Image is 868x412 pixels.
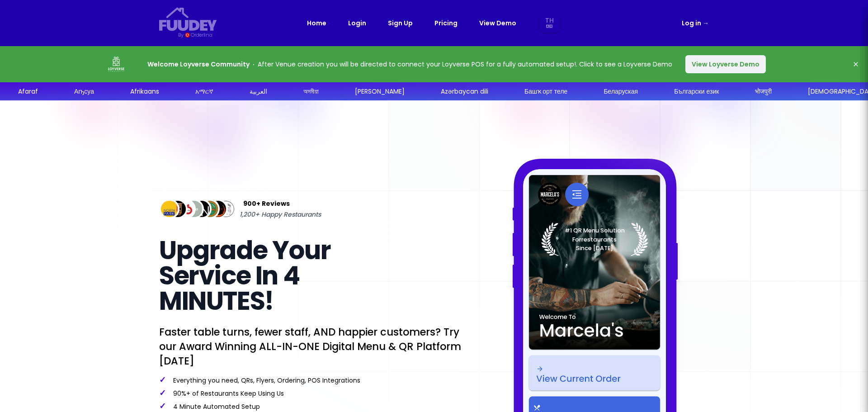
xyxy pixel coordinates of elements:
img: Review Img [167,199,188,219]
img: Review Img [184,199,204,219]
div: Azərbaycan dili [440,87,488,96]
a: Sign Up [388,18,413,28]
span: Upgrade Your Service In 4 MINUTES! [159,232,330,319]
span: ✓ [159,387,166,398]
img: Laurel [541,223,648,256]
div: Afaraf [18,87,38,96]
a: Login [348,18,366,28]
span: 900+ Reviews [243,198,290,209]
img: Review Img [200,199,220,219]
p: Faster table turns, fewer staff, AND happier customers? Try our Award Winning ALL-IN-ONE Digital ... [159,325,463,368]
div: भोजपुरी [755,87,771,96]
span: ✓ [159,374,166,385]
div: አማርኛ [195,87,213,96]
a: Home [307,18,326,28]
a: Pricing [434,18,458,28]
img: Review Img [208,199,228,219]
p: 4 Minute Automated Setup [159,402,463,411]
div: Башҡорт теле [524,87,567,96]
div: অসমীয়া [303,87,318,96]
img: Review Img [159,199,179,219]
div: Afrikaans [130,87,159,96]
span: → [703,19,709,28]
div: Orderlina [191,31,212,39]
a: View Demo [479,18,516,28]
div: العربية [249,87,267,96]
button: View Loyverse Demo [685,55,766,73]
img: Review Img [175,199,196,219]
div: Аҧсуа [74,87,94,96]
p: Everything you need, QRs, Flyers, Ordering, POS Integrations [159,375,463,385]
a: Log in [682,18,709,28]
div: [PERSON_NAME] [354,87,404,96]
div: By [178,31,183,39]
img: Review Img [192,199,212,219]
p: After Venue creation you will be directed to connect your Loyverse POS for a fully automated setu... [147,59,672,70]
p: 90%+ of Restaurants Keep Using Us [159,388,463,398]
span: 1,200+ Happy Restaurants [240,209,321,220]
svg: {/* Added fill="currentColor" here */} {/* This rectangle defines the background. Its explicit fi... [159,7,217,31]
div: Беларуская [603,87,637,96]
strong: Welcome Loyverse Community [147,60,250,69]
div: Български език [674,87,718,96]
img: Review Img [216,199,236,219]
span: ✓ [159,400,166,412]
